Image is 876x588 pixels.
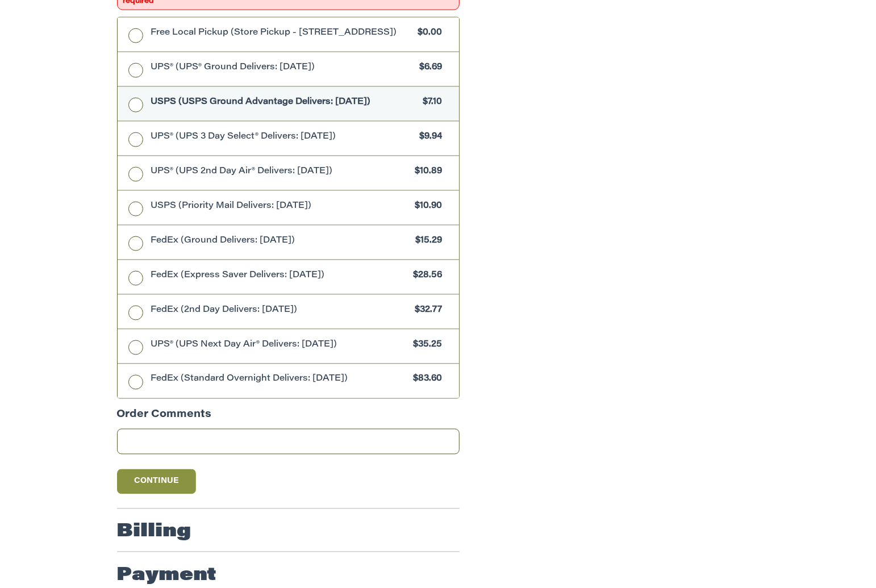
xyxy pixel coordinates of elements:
span: USPS (Priority Mail Delivers: [DATE]) [151,200,410,213]
span: FedEx (Ground Delivers: [DATE]) [151,235,410,248]
span: $35.25 [408,339,443,352]
h2: Billing [117,521,191,544]
span: Free Local Pickup (Store Pickup - [STREET_ADDRESS]) [151,27,412,40]
span: $0.00 [412,27,443,40]
span: UPS® (UPS 2nd Day Air® Delivers: [DATE]) [151,165,410,178]
span: FedEx (Express Saver Delivers: [DATE]) [151,269,408,282]
span: $83.60 [408,373,443,386]
span: $10.89 [410,165,443,178]
legend: Order Comments [117,408,212,429]
h2: Payment [117,565,217,587]
span: $6.69 [414,61,443,74]
span: UPS® (UPS Next Day Air® Delivers: [DATE]) [151,339,408,352]
span: FedEx (Standard Overnight Delivers: [DATE]) [151,373,408,386]
button: Continue [117,469,197,494]
span: $9.94 [414,131,443,144]
span: FedEx (2nd Day Delivers: [DATE]) [151,304,410,317]
span: UPS® (UPS 3 Day Select® Delivers: [DATE]) [151,131,414,144]
span: $10.90 [410,200,443,213]
span: $7.10 [418,96,443,109]
span: USPS (USPS Ground Advantage Delivers: [DATE]) [151,96,418,109]
span: UPS® (UPS® Ground Delivers: [DATE]) [151,61,414,74]
span: $28.56 [408,269,443,282]
span: $15.29 [410,235,443,248]
span: $32.77 [410,304,443,317]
